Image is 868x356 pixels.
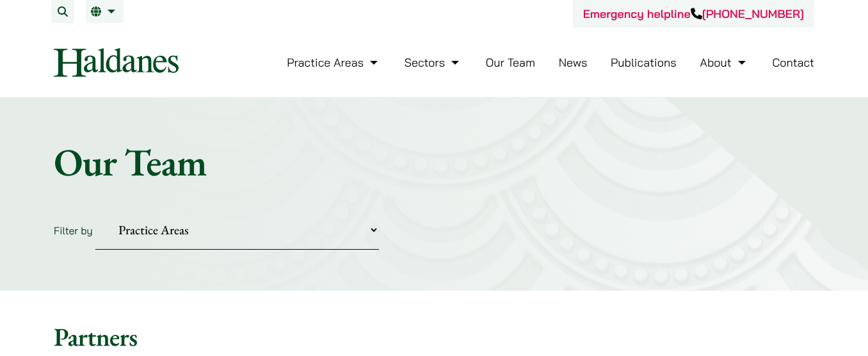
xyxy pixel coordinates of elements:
a: Sectors [405,55,462,70]
a: Practice Areas [287,55,381,70]
a: About [700,55,748,70]
h1: Our Team [54,139,814,185]
a: News [559,55,588,70]
a: Contact [772,55,814,70]
img: Logo of Haldanes [54,48,179,77]
a: EN [91,6,118,17]
label: Filter by [54,224,93,237]
a: Emergency helpline[PHONE_NUMBER] [583,6,804,21]
h2: Partners [54,321,814,352]
a: Publications [611,55,677,70]
a: Our Team [486,55,535,70]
